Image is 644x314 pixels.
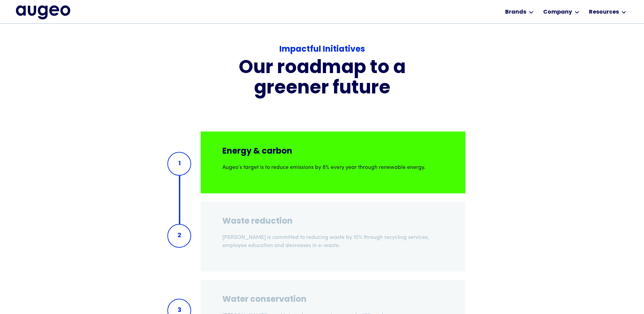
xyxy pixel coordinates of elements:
a: home [16,5,70,19]
img: Augeo's full logo in midnight blue. [16,5,70,19]
div: Energy & carbon [222,146,444,157]
div: Brands [505,8,526,16]
p: [PERSON_NAME] is committed to reducing waste by 10% through recycling services, employee educatio... [222,233,444,250]
div: Resources [589,8,619,16]
h2: Our roadmap to a greener future [205,58,439,99]
div: Company [543,8,572,16]
div: Water conservation [222,295,444,305]
div: Waste reduction [222,216,444,227]
p: Augeo’s target is to reduce emissions by 8% every year through renewable energy. [222,163,444,172]
div: 2 [178,232,181,240]
div: Impactful Initiatives [205,43,439,56]
div: 1 [178,160,181,168]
